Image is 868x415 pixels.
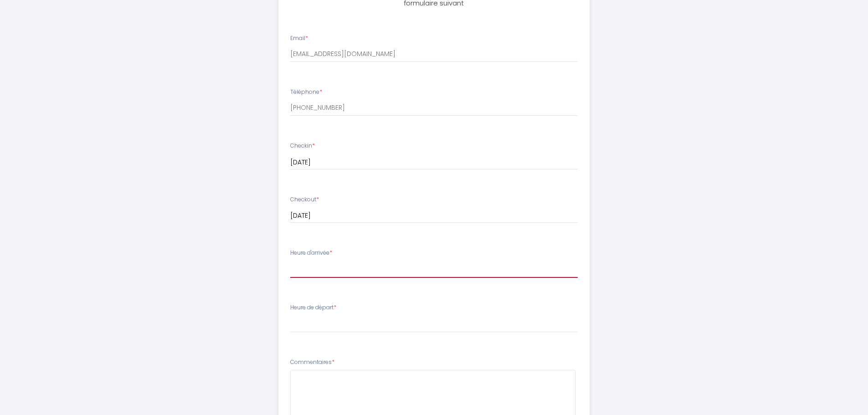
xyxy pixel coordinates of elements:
[290,249,332,257] label: Heure d'arrivée
[290,195,319,204] label: Checkout
[290,303,336,312] label: Heure de départ
[290,358,334,367] label: Commentaires
[290,88,322,97] label: Téléphone
[290,34,308,43] label: Email
[290,142,315,150] label: Checkin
